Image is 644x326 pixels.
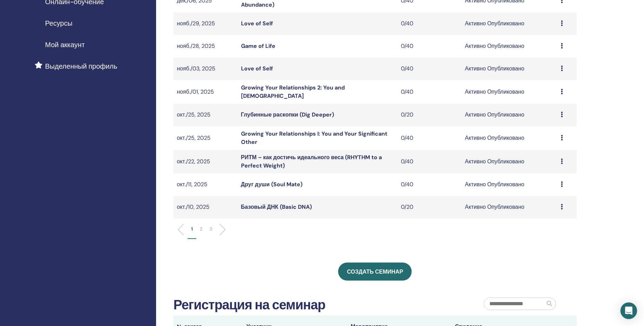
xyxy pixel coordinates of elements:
[241,84,345,100] a: Growing Your Relationships 2: You and [DEMOGRAPHIC_DATA]
[347,268,403,275] span: Создать семинар
[462,58,558,80] td: Активно Опубликовано
[241,42,275,50] a: Game of Life
[241,111,334,118] a: Глубинные раскопки (Dig Deeper)
[191,225,193,233] p: 1
[397,173,462,196] td: 0/40
[397,35,462,58] td: 0/40
[200,225,203,233] p: 2
[173,126,238,150] td: окт./25, 2025
[45,18,72,28] span: Ресурсы
[397,150,462,173] td: 0/40
[173,196,238,218] td: окт./10, 2025
[173,150,238,173] td: окт./22, 2025
[397,126,462,150] td: 0/40
[397,196,462,218] td: 0/20
[397,12,462,35] td: 0/40
[397,80,462,104] td: 0/40
[462,35,558,58] td: Активно Опубликовано
[173,80,238,104] td: нояб./01, 2025
[241,130,387,146] a: Growing Your Relationships I: You and Your Significant Other
[209,225,212,233] p: 3
[173,297,325,313] h2: Регистрация на семинар
[173,35,238,58] td: нояб./28, 2025
[173,12,238,35] td: нояб./29, 2025
[462,80,558,104] td: Активно Опубликовано
[462,150,558,173] td: Активно Опубликовано
[173,173,238,196] td: окт./11, 2025
[173,104,238,126] td: окт./25, 2025
[462,126,558,150] td: Активно Опубликовано
[241,20,273,27] a: Love of Self
[462,173,558,196] td: Активно Опубликовано
[462,104,558,126] td: Активно Опубликовано
[241,154,382,169] a: РИТМ – как достичь идеального веса (RHYTHM to a Perfect Weight)
[173,58,238,80] td: нояб./03, 2025
[241,65,273,72] a: Love of Self
[620,302,637,319] div: Open Intercom Messenger
[241,181,302,188] a: Друг души (Soul Mate)
[462,196,558,218] td: Активно Опубликовано
[397,104,462,126] td: 0/20
[397,58,462,80] td: 0/40
[45,61,117,71] span: Выделенный профиль
[241,203,312,211] a: Базовый ДНК (Basic DNA)
[45,40,85,50] span: Мой аккаунт
[338,263,412,281] a: Создать семинар
[462,12,558,35] td: Активно Опубликовано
